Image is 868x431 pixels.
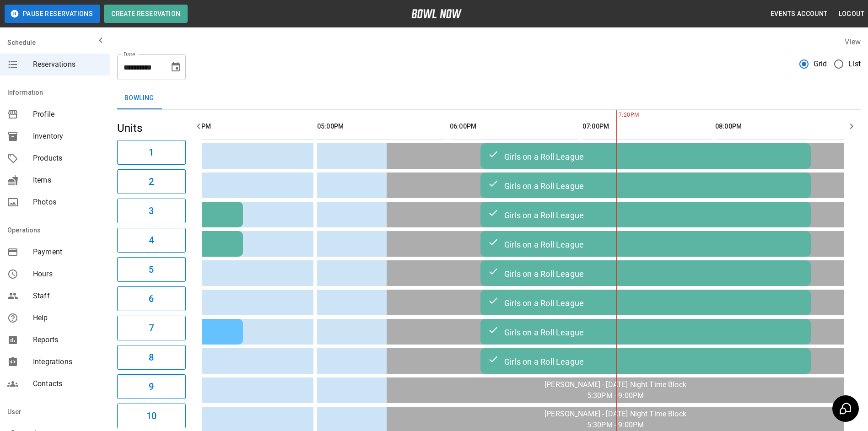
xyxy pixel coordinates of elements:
span: Reports [33,334,102,345]
button: Choose date, selected date is Sep 29, 2025 [167,58,185,76]
th: 08:00PM [715,113,844,140]
span: Staff [33,291,102,302]
span: Photos [33,197,102,208]
span: 7:20PM [616,111,619,120]
h6: 5 [149,262,154,277]
span: List [848,59,861,70]
button: 8 [117,345,186,370]
button: Logout [835,5,868,22]
h6: 7 [149,321,154,335]
button: 7 [117,316,186,340]
div: Girls on a Roll League [488,180,803,191]
span: Items [33,175,102,186]
span: Grid [814,59,827,70]
th: 05:00PM [317,113,446,140]
span: Help [33,312,102,323]
button: 6 [117,286,186,311]
button: Events Account [767,5,831,22]
h6: 10 [146,409,156,423]
div: Girls on a Roll League [488,326,803,337]
h6: 8 [149,350,154,365]
div: Girls on a Roll League [488,297,803,308]
div: Girls on a Roll League [488,238,803,249]
span: Contacts [33,378,102,389]
th: 06:00PM [450,113,579,140]
h6: 4 [149,233,154,248]
button: Bowling [117,87,162,109]
button: Create Reservation [104,5,188,23]
span: Hours [33,269,102,280]
h6: 3 [149,204,154,218]
th: 07:00PM [582,113,712,140]
button: 2 [117,169,186,194]
button: Pause Reservations [5,5,100,23]
button: 10 [117,404,186,428]
h5: Units [117,121,186,135]
span: Integrations [33,356,102,367]
button: 4 [117,228,186,253]
button: 5 [117,257,186,282]
div: Girls on a Roll League [488,151,803,162]
h6: 9 [149,379,154,394]
h6: 1 [149,145,154,160]
h6: 2 [149,174,154,189]
button: 1 [117,140,186,165]
h6: 6 [149,291,154,306]
div: Girls on a Roll League [488,209,803,220]
img: logo [411,9,462,18]
button: 3 [117,199,186,223]
div: Girls on a Roll League [488,268,803,279]
button: 9 [117,374,186,399]
span: Inventory [33,131,102,142]
span: Payment [33,247,102,258]
span: Products [33,153,102,164]
div: Girls on a Roll League [488,356,803,366]
label: View [845,38,861,46]
div: inventory tabs [117,87,861,109]
span: Profile [33,109,102,120]
span: Reservations [33,59,102,70]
